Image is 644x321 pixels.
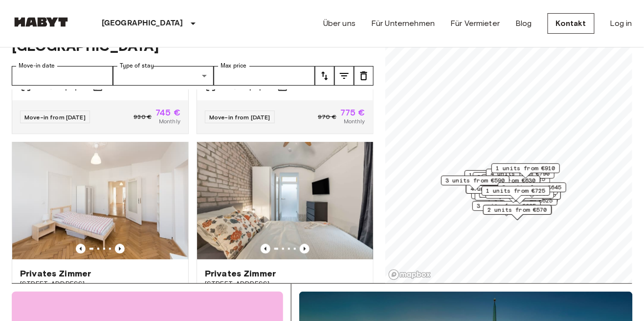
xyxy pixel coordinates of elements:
[12,142,188,260] img: Marketing picture of unit DE-02-038-03M
[205,268,276,279] span: Privates Zimmer
[490,169,550,178] span: 4 units from €790
[441,176,510,191] div: Map marker
[548,13,595,34] a: Kontakt
[476,176,536,185] span: 3 units from €630
[515,18,532,29] a: Blog
[488,206,547,214] span: 2 units from €570
[472,201,541,216] div: Map marker
[491,163,560,179] div: Map marker
[133,113,152,121] span: 930 €
[483,205,552,220] div: Map marker
[486,169,555,184] div: Map marker
[477,202,536,210] span: 3 units from €605
[24,114,86,121] span: Move-in from [DATE]
[318,113,336,121] span: 970 €
[300,244,310,254] button: Previous image
[466,184,534,199] div: Map marker
[482,186,550,201] div: Map marker
[20,279,180,289] span: [STREET_ADDRESS]
[496,164,555,173] span: 1 units from €910
[450,18,500,29] a: Für Vermieter
[261,244,270,254] button: Previous image
[221,62,247,70] label: Max price
[498,183,566,198] div: Map marker
[477,173,537,182] span: 2 units from €810
[76,244,86,254] button: Previous image
[12,66,113,86] input: Choose date
[19,62,55,70] label: Move-in date
[197,142,373,260] img: Marketing picture of unit DE-02-004-006-01HF
[323,18,355,29] a: Über uns
[445,176,505,185] span: 3 units from €590
[344,117,365,126] span: Monthly
[205,279,365,289] span: [STREET_ADDRESS]
[371,18,435,29] a: Für Unternehmen
[388,269,431,280] a: Mapbox logo
[102,18,183,29] p: [GEOGRAPHIC_DATA]
[610,18,632,29] a: Log in
[486,186,546,195] span: 1 units from €725
[20,268,91,279] span: Privates Zimmer
[482,174,550,189] div: Map marker
[209,114,270,121] span: Move-in from [DATE]
[12,17,70,27] img: Habyt
[465,170,533,185] div: Map marker
[469,171,529,180] span: 1 units from €690
[159,117,180,126] span: Monthly
[315,66,334,86] button: tune
[120,62,154,70] label: Type of stay
[115,244,125,254] button: Previous image
[340,108,365,117] span: 775 €
[155,108,180,117] span: 745 €
[473,172,541,187] div: Map marker
[502,183,562,192] span: 2 units from €645
[334,66,354,86] button: tune
[354,66,374,86] button: tune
